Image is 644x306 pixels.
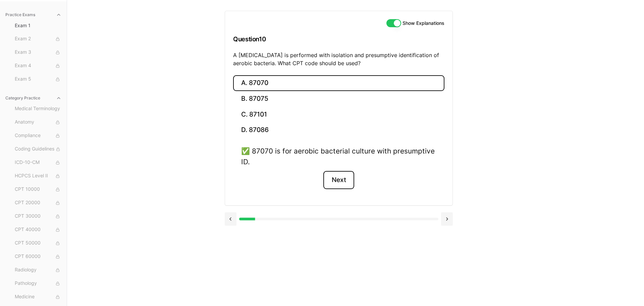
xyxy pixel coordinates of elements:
[12,103,64,114] button: Medical Terminology
[12,47,64,58] button: Exam 3
[12,117,64,128] button: Anatomy
[233,122,444,138] button: D. 87086
[402,21,444,26] label: Show Explanations
[15,239,61,247] span: CPT 50000
[15,266,61,274] span: Radiology
[3,9,64,20] button: Practice Exams
[15,172,61,180] span: HCPCS Level II
[15,76,61,83] span: Exam 5
[15,280,61,287] span: Pathology
[241,146,436,167] div: ✅ 87070 is for aerobic bacterial culture with presumptive ID.
[12,74,64,85] button: Exam 5
[12,144,64,155] button: Coding Guidelines
[15,199,61,207] span: CPT 20000
[15,253,61,260] span: CPT 60000
[12,278,64,289] button: Pathology
[233,91,444,107] button: B. 87075
[15,62,61,70] span: Exam 4
[12,265,64,275] button: Radiology
[15,145,61,153] span: Coding Guidelines
[12,60,64,71] button: Exam 4
[12,130,64,141] button: Compliance
[12,20,64,31] button: Exam 1
[15,22,61,29] span: Exam 1
[233,106,444,122] button: C. 87101
[12,224,64,235] button: CPT 40000
[233,51,444,67] p: A [MEDICAL_DATA] is performed with isolation and presumptive identification of aerobic bacteria. ...
[233,75,444,91] button: A. 87070
[12,238,64,249] button: CPT 50000
[15,132,61,139] span: Compliance
[15,105,61,113] span: Medical Terminology
[12,211,64,222] button: CPT 30000
[12,171,64,181] button: HCPCS Level II
[15,49,61,56] span: Exam 3
[12,251,64,262] button: CPT 60000
[15,159,61,166] span: ICD-10-CM
[12,198,64,208] button: CPT 20000
[12,184,64,195] button: CPT 10000
[15,293,61,301] span: Medicine
[15,119,61,126] span: Anatomy
[323,171,354,189] button: Next
[3,93,64,103] button: Category Practice
[15,226,61,233] span: CPT 40000
[15,186,61,193] span: CPT 10000
[233,29,444,49] h3: Question 10
[15,213,61,220] span: CPT 30000
[12,292,64,302] button: Medicine
[12,34,64,44] button: Exam 2
[12,157,64,168] button: ICD-10-CM
[15,35,61,43] span: Exam 2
